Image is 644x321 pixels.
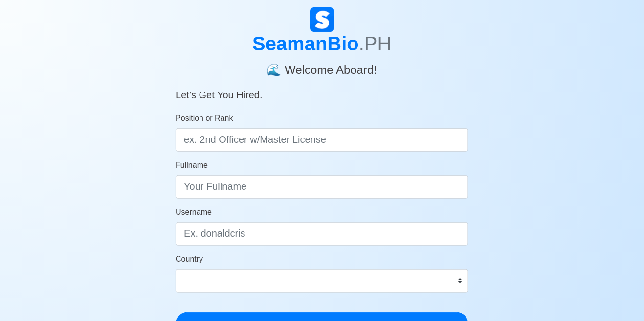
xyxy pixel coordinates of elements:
[359,33,392,54] span: .PH
[176,114,233,122] span: Position or Rank
[176,128,468,152] input: ex. 2nd Officer w/Master License
[176,222,468,246] input: Ex. donaldcris
[310,7,334,32] img: Logo
[176,208,212,216] span: Username
[176,161,208,169] span: Fullname
[176,55,468,77] h4: 🌊 Welcome Aboard!
[176,32,468,55] h1: SeamanBio
[176,77,468,101] h5: Let’s Get You Hired.
[176,253,203,265] label: Country
[176,175,468,199] input: Your Fullname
